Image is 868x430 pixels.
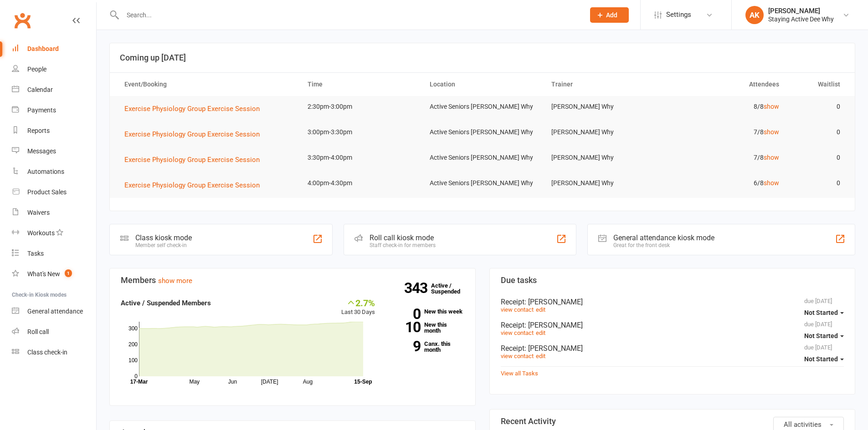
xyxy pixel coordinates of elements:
strong: Active / Suspended Members [121,299,211,307]
div: 2.7% [341,298,375,308]
a: Calendar [12,80,96,100]
a: What's New1 [12,264,96,284]
div: Class check-in [27,349,67,356]
span: Not Started [804,355,838,363]
td: [PERSON_NAME] Why [543,96,665,117]
a: show more [158,277,192,285]
div: Member self check-in [135,242,192,248]
td: 2:30pm-3:00pm [299,96,421,117]
button: Not Started [804,328,844,344]
td: 0 [787,96,848,117]
a: 343Active / Suspended [431,276,471,301]
td: Active Seniors [PERSON_NAME] Why [421,147,544,168]
span: Exercise Physiology Group Exercise Session [124,156,260,164]
a: Reports [12,121,96,141]
div: Last 30 Days [341,298,375,317]
th: Location [421,73,544,96]
span: Add [606,11,617,19]
div: Messages [27,147,56,155]
td: [PERSON_NAME] Why [543,172,665,194]
a: show [764,103,779,110]
td: [PERSON_NAME] Why [543,121,665,143]
button: Not Started [804,304,844,321]
input: Search... [120,9,578,21]
th: Event/Booking [116,73,299,96]
a: view contact [501,329,534,336]
td: [PERSON_NAME] Why [543,147,665,168]
a: Waivers [12,202,96,223]
a: edit [536,353,545,359]
a: Product Sales [12,182,96,202]
div: AK [745,6,764,24]
div: What's New [27,270,60,278]
td: 3:30pm-4:00pm [299,147,421,168]
a: 10New this month [389,322,464,334]
button: Add [590,7,629,23]
a: Payments [12,100,96,121]
span: Exercise Physiology Group Exercise Session [124,181,260,189]
span: Exercise Physiology Group Exercise Session [124,105,260,113]
button: Not Started [804,351,844,367]
span: 1 [65,269,72,277]
a: Clubworx [11,9,34,32]
td: 3:00pm-3:30pm [299,121,421,143]
div: Automations [27,168,64,175]
a: view contact [501,353,534,359]
div: Class kiosk mode [135,233,192,242]
a: view contact [501,306,534,313]
td: 0 [787,172,848,194]
th: Attendees [665,73,787,96]
td: Active Seniors [PERSON_NAME] Why [421,96,544,117]
th: Time [299,73,421,96]
span: Not Started [804,332,838,339]
a: 0New this week [389,309,464,314]
button: Exercise Physiology Group Exercise Session [124,154,266,165]
div: [PERSON_NAME] [768,7,834,15]
div: Receipt [501,344,844,353]
a: General attendance kiosk mode [12,301,96,322]
button: Exercise Physiology Group Exercise Session [124,103,266,114]
div: Reports [27,127,50,134]
span: Exercise Physiology Group Exercise Session [124,130,260,138]
div: Payments [27,106,56,114]
strong: 343 [404,281,431,295]
a: Class kiosk mode [12,342,96,363]
div: Dashboard [27,45,59,52]
td: 4:00pm-4:30pm [299,172,421,194]
td: 0 [787,147,848,168]
td: Active Seniors [PERSON_NAME] Why [421,172,544,194]
strong: 0 [389,307,421,321]
div: Roll call [27,328,49,335]
div: Waivers [27,209,50,216]
a: Roll call [12,322,96,342]
a: Automations [12,162,96,182]
button: Exercise Physiology Group Exercise Session [124,180,266,191]
a: People [12,59,96,80]
div: General attendance kiosk mode [613,233,714,242]
a: Dashboard [12,39,96,59]
a: View all Tasks [501,370,538,377]
strong: 10 [389,320,421,334]
a: edit [536,329,545,336]
a: show [764,154,779,161]
span: : [PERSON_NAME] [524,344,583,353]
a: show [764,179,779,187]
th: Waitlist [787,73,848,96]
div: Workouts [27,229,55,237]
button: Exercise Physiology Group Exercise Session [124,129,266,140]
td: 8/8 [665,96,787,117]
a: Tasks [12,243,96,264]
a: 9Canx. this month [389,341,464,353]
span: Not Started [804,309,838,316]
div: General attendance [27,308,83,315]
div: People [27,66,46,73]
h3: Recent Activity [501,417,844,426]
td: 7/8 [665,147,787,168]
span: : [PERSON_NAME] [524,298,583,306]
div: Product Sales [27,188,67,196]
div: Staff check-in for members [370,242,436,248]
td: 7/8 [665,121,787,143]
span: All activities [784,420,822,429]
td: Active Seniors [PERSON_NAME] Why [421,121,544,143]
div: Great for the front desk [613,242,714,248]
